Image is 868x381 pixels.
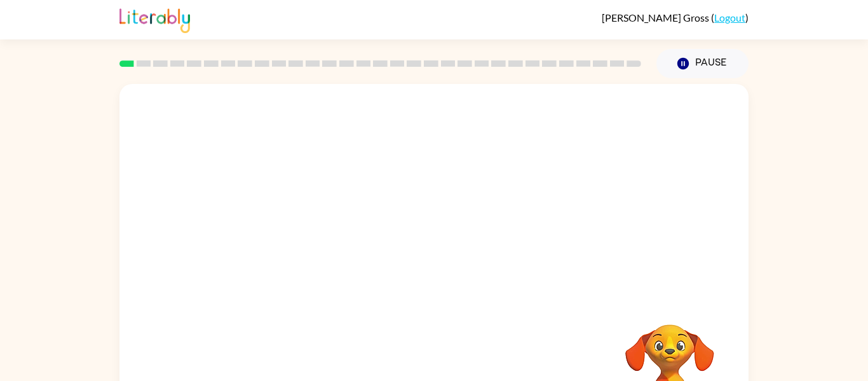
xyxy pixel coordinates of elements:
img: Literably [119,5,190,33]
span: [PERSON_NAME] Gross [602,11,711,24]
a: Logout [714,11,745,24]
button: Pause [656,49,749,78]
div: ( ) [602,11,749,24]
